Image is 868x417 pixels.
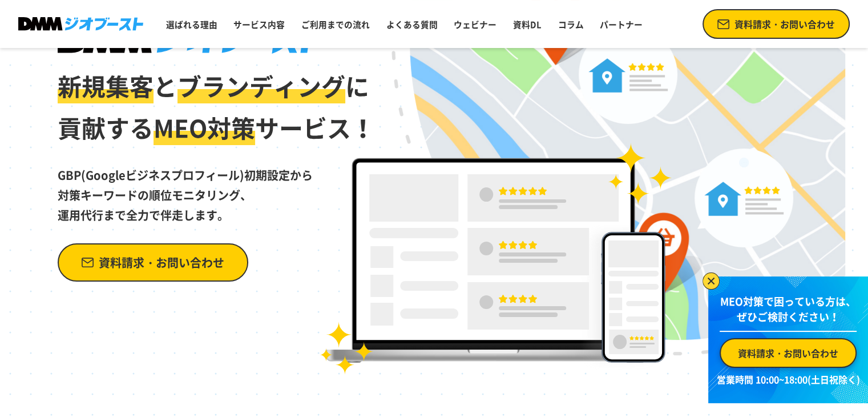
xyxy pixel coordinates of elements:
span: MEO対策 [154,110,255,145]
a: パートナー [595,14,647,35]
h1: と に 貢献する サービス！ [58,25,376,149]
img: バナーを閉じる [703,272,720,290]
p: MEO対策で困っている方は、 ぜひご検討ください！ [720,294,857,332]
a: ウェビナー [449,14,501,35]
a: よくある質問 [382,14,442,35]
a: 資料請求・お問い合わせ [703,9,850,39]
span: 新規集客 [58,68,154,103]
a: 資料請求・お問い合わせ [720,338,857,368]
a: 資料DL [508,14,546,35]
span: 資料請求・お問い合わせ [738,346,838,360]
p: 営業時間 10:00~18:00(土日祝除く) [715,372,861,386]
a: コラム [554,14,588,35]
span: ブランディング [177,68,345,103]
span: 資料請求・お問い合わせ [99,252,224,272]
img: DMMジオブースト [18,17,143,30]
span: 資料請求・お問い合わせ [734,17,835,31]
a: ご利用までの流れ [297,14,374,35]
a: サービス内容 [229,14,289,35]
a: 資料請求・お問い合わせ [58,243,248,282]
p: GBP(Googleビジネスプロフィール)初期設定から 対策キーワードの順位モニタリング、 運用代行まで全力で伴走します。 [58,149,376,225]
a: 選ばれる理由 [162,14,222,35]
